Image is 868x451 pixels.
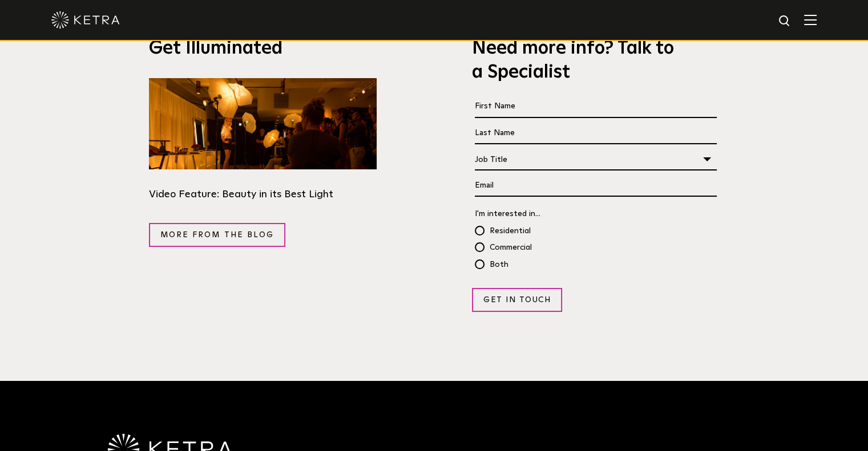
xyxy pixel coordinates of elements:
div: Video Feature: Beauty in its Best Light [149,186,377,203]
span: Both [475,257,508,273]
img: search icon [778,14,792,29]
a: Video Feature: Beauty in its Best Light [149,78,377,203]
span: Commercial [475,239,532,256]
h3: Get Illuminated [149,37,377,61]
img: Hamburger%20Nav.svg [804,14,817,25]
span: Residential [475,223,531,239]
input: Get in Touch [472,288,562,312]
img: Ketra+Beauty [149,78,377,169]
input: Email [475,175,717,197]
div: Job Title [475,149,717,170]
input: First Name [475,96,717,117]
h3: Need more info? Talk to a Specialist [472,37,678,84]
input: Last Name [475,123,717,144]
a: More from the blog [149,223,286,247]
span: I'm interested in... [475,210,540,218]
img: ketra-logo-2019-white [51,11,120,29]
